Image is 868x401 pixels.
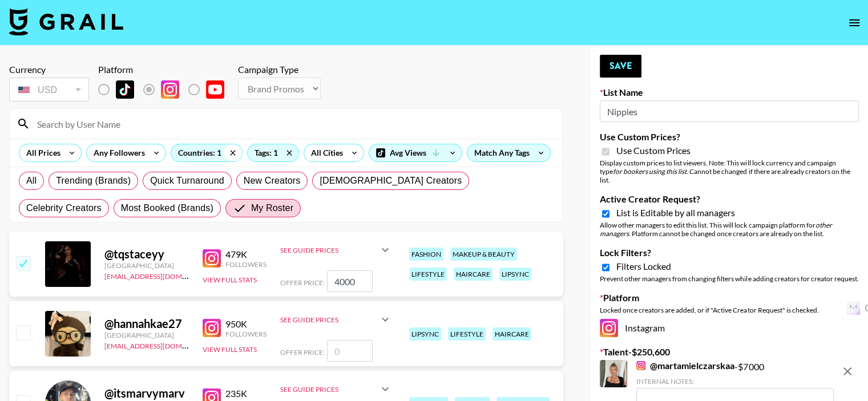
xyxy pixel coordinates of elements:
[600,292,859,303] label: Platform
[206,80,224,99] img: YouTube
[203,276,257,284] button: View Full Stats
[636,377,834,386] div: Internal Notes:
[238,64,321,75] div: Campaign Type
[327,270,373,292] input: 0
[203,345,257,354] button: View Full Stats
[280,246,378,254] div: See Guide Prices
[244,174,301,188] span: New Creators
[600,131,859,143] label: Use Custom Prices?
[150,174,224,188] span: Quick Turnaround
[600,319,859,337] div: Instagram
[104,339,219,350] a: [EMAIL_ADDRESS][DOMAIN_NAME]
[248,144,298,161] div: Tags: 1
[409,327,441,341] div: lipsync
[203,319,221,337] img: Instagram
[600,306,859,314] div: Locked once creators are added, or if "Active Creator Request" is checked.
[161,80,179,99] img: Instagram
[327,340,373,362] input: 0
[203,249,221,268] img: Instagram
[104,261,189,270] div: [GEOGRAPHIC_DATA]
[409,248,443,261] div: fashion
[616,261,671,272] span: Filters Locked
[600,193,859,205] label: Active Creator Request?
[600,221,859,238] div: Allow other managers to edit this list. This will lock campaign platform for . Platform cannot be...
[636,360,734,371] a: @martamielczarskaa
[87,144,147,161] div: Any Followers
[225,330,267,338] div: Followers
[600,319,618,337] img: Instagram
[304,144,345,161] div: All Cities
[251,201,293,215] span: My Roster
[280,278,325,287] span: Offer Price:
[98,78,233,102] div: List locked to Instagram.
[280,236,392,264] div: See Guide Prices
[225,260,267,269] div: Followers
[225,388,267,399] div: 235K
[9,64,89,75] div: Currency
[26,201,102,215] span: Celebrity Creators
[454,268,492,281] div: haircare
[636,361,645,370] img: Instagram
[600,346,859,358] label: Talent - $ 250,600
[56,174,131,188] span: Trending (Brands)
[26,174,37,188] span: All
[600,247,859,258] label: Lock Filters?
[448,327,486,341] div: lifestyle
[9,8,123,35] img: Grail Talent
[98,64,233,75] div: Platform
[467,144,550,161] div: Match Any Tags
[600,55,641,78] button: Save
[104,270,219,281] a: [EMAIL_ADDRESS][DOMAIN_NAME]
[320,174,462,188] span: [DEMOGRAPHIC_DATA] Creators
[843,11,866,34] button: open drawer
[171,144,242,161] div: Countries: 1
[369,144,462,161] div: Avg Views
[409,268,447,281] div: lifestyle
[613,167,687,176] em: for bookers using this list
[492,327,531,341] div: haircare
[450,248,517,261] div: makeup & beauty
[104,386,189,400] div: @ itsmarvymarv
[600,159,859,184] div: Display custom prices to list viewers. Note: This will lock currency and campaign type . Cannot b...
[280,348,325,357] span: Offer Price:
[280,315,378,324] div: See Guide Prices
[121,201,213,215] span: Most Booked (Brands)
[30,115,556,133] input: Search by User Name
[225,318,267,330] div: 950K
[104,247,189,261] div: @ tqstaceyy
[9,75,89,104] div: Currency is locked to USD
[280,385,378,394] div: See Guide Prices
[225,249,267,260] div: 479K
[116,80,134,99] img: TikTok
[836,360,859,383] button: remove
[104,331,189,339] div: [GEOGRAPHIC_DATA]
[11,80,87,100] div: USD
[616,207,735,218] span: List is Editable by all managers
[600,274,859,283] div: Prevent other managers from changing filters while adding creators for creator request.
[499,268,531,281] div: lipsync
[19,144,63,161] div: All Prices
[616,145,691,156] span: Use Custom Prices
[600,87,859,98] label: List Name
[280,306,392,333] div: See Guide Prices
[104,317,189,331] div: @ hannahkae27
[600,221,831,238] em: other managers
